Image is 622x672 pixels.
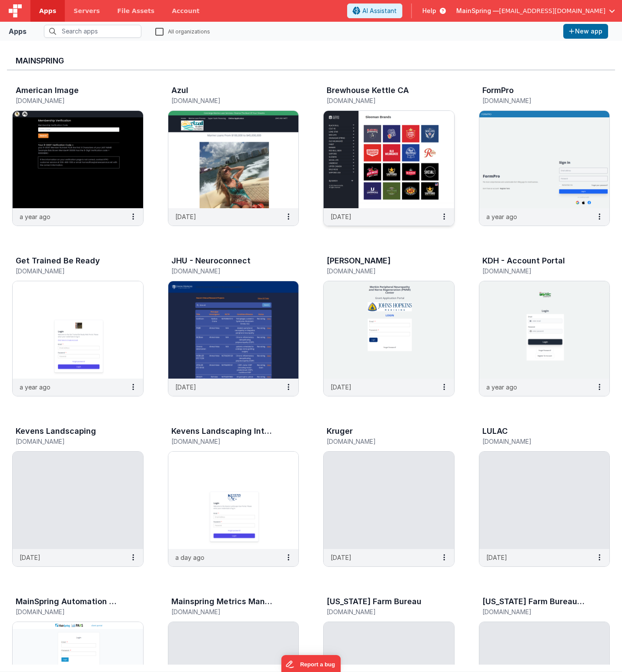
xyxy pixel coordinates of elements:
[482,268,589,274] h5: [DOMAIN_NAME]
[175,383,196,392] p: [DATE]
[482,597,586,606] h3: [US_STATE] Farm Bureau - The Grain Bin
[456,7,615,15] button: MainSpring — [EMAIL_ADDRESS][DOMAIN_NAME]
[171,97,278,104] h5: [DOMAIN_NAME]
[171,268,278,274] h5: [DOMAIN_NAME]
[16,86,79,95] h3: American Image
[20,553,40,562] p: [DATE]
[74,7,100,15] span: Servers
[16,97,122,104] h5: [DOMAIN_NAME]
[171,256,251,265] h3: JHU - Neuroconnect
[482,609,589,615] h5: [DOMAIN_NAME]
[327,86,409,95] h3: Brewhouse Kettle CA
[482,438,589,445] h5: [DOMAIN_NAME]
[16,609,122,615] h5: [DOMAIN_NAME]
[331,383,351,392] p: [DATE]
[456,7,499,15] span: MainSpring —
[171,438,278,445] h5: [DOMAIN_NAME]
[175,553,204,562] p: a day ago
[486,212,517,221] p: a year ago
[171,427,275,436] h3: Kevens Landscaping Internal
[327,609,433,615] h5: [DOMAIN_NAME]
[482,86,514,95] h3: FormPro
[155,27,210,35] label: All organizations
[16,57,606,65] h3: MainSpring
[347,3,402,18] button: AI Assistant
[327,427,353,436] h3: Kruger
[171,609,278,615] h5: [DOMAIN_NAME]
[171,597,275,606] h3: Mainspring Metrics Manager
[16,438,122,445] h5: [DOMAIN_NAME]
[39,7,56,15] span: Apps
[9,26,27,37] div: Apps
[482,97,589,104] h5: [DOMAIN_NAME]
[499,7,605,15] span: [EMAIL_ADDRESS][DOMAIN_NAME]
[327,97,433,104] h5: [DOMAIN_NAME]
[486,383,517,392] p: a year ago
[482,427,508,436] h3: LULAC
[331,212,351,221] p: [DATE]
[20,383,50,392] p: a year ago
[175,212,196,221] p: [DATE]
[16,256,100,265] h3: Get Trained Be Ready
[327,268,433,274] h5: [DOMAIN_NAME]
[117,7,155,15] span: File Assets
[16,597,119,606] h3: MainSpring Automation Portal
[563,24,608,39] button: New app
[486,553,507,562] p: [DATE]
[422,7,436,15] span: Help
[482,256,565,265] h3: KDH - Account Portal
[20,212,50,221] p: a year ago
[44,25,141,38] input: Search apps
[327,597,421,606] h3: [US_STATE] Farm Bureau
[171,86,188,95] h3: Azul
[327,256,391,265] h3: [PERSON_NAME]
[327,438,433,445] h5: [DOMAIN_NAME]
[331,553,351,562] p: [DATE]
[362,7,397,15] span: AI Assistant
[16,268,122,274] h5: [DOMAIN_NAME]
[16,427,96,436] h3: Kevens Landscaping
